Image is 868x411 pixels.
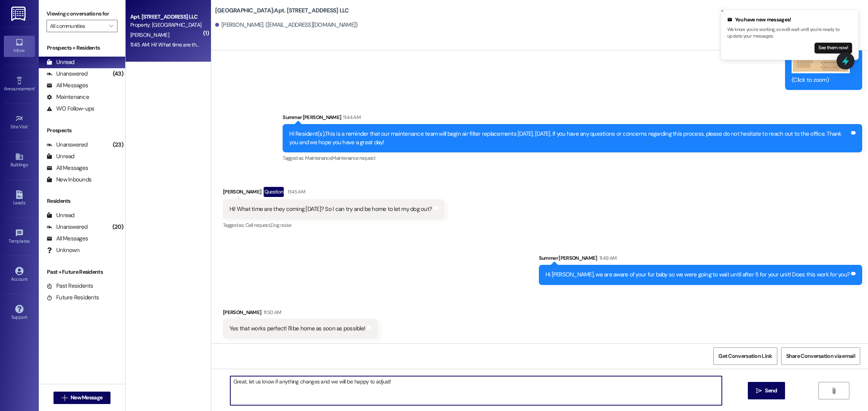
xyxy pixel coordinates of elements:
div: Unanswered [47,223,88,231]
div: Unknown [47,246,79,254]
div: New Inbounds [47,176,91,184]
span: Maintenance , [305,155,332,161]
div: WO Follow-ups [47,105,94,113]
div: Prospects [39,126,125,135]
span: Send [765,387,777,395]
span: New Message [71,394,102,402]
div: All Messages [47,235,88,243]
div: Unanswered [47,141,88,149]
div: Unread [47,58,74,66]
a: Buildings [4,150,35,171]
div: Summer [PERSON_NAME] [539,254,862,265]
div: All Messages [47,81,88,90]
span: • [30,237,31,243]
div: Tagged as: [283,152,862,164]
b: [GEOGRAPHIC_DATA]: Apt. [STREET_ADDRESS] LLC [215,7,349,15]
i:  [109,23,113,29]
span: [PERSON_NAME] [130,31,169,38]
div: [PERSON_NAME] [223,187,444,199]
div: Unread [47,152,74,161]
div: Prospects + Residents [39,44,125,52]
span: Maintenance request [332,155,375,161]
button: New Message [53,392,111,404]
div: 11:45 AM [286,188,305,196]
button: See them now! [815,43,852,54]
button: Close toast [718,7,726,15]
span: Call request , [245,222,271,228]
div: You have new messages! [727,16,852,24]
div: Past Residents [47,282,93,290]
div: Property: [GEOGRAPHIC_DATA] [130,21,202,29]
span: Get Conversation Link [718,352,772,360]
div: [PERSON_NAME] [223,308,378,319]
i:  [756,388,762,394]
div: (Click to zoom) [792,76,850,84]
a: Leads [4,188,35,209]
span: • [35,85,36,90]
div: (20) [110,221,125,233]
div: Tagged as: [223,219,444,231]
span: • [28,123,29,128]
div: 11:45 AM: Hi! What time are they coming [DATE]? So I can try and be home to let my dog out? [130,41,338,48]
div: Apt. [STREET_ADDRESS] LLC [130,13,202,21]
div: Hi [PERSON_NAME], we are aware of your fur baby so we were going to wait until after 5 for your u... [545,271,850,279]
div: Unread [47,211,74,219]
img: ResiDesk Logo [11,7,27,21]
div: Unanswered [47,70,88,78]
label: Viewing conversations for [47,8,117,20]
div: 11:49 AM [597,254,617,262]
div: (43) [111,68,125,80]
a: Site Visit • [4,112,35,133]
div: Yes that works perfect! I'll be home as soon as possible! [230,325,365,333]
i:  [831,388,837,394]
div: All Messages [47,164,88,172]
p: We know you're working, so we'll wait until you're ready to update your messages. [727,26,852,40]
input: All communities [50,20,105,32]
button: Send [748,382,785,399]
a: Account [4,264,35,285]
div: Residents [39,197,125,205]
div: Hi Resident(s),This is a reminder that our maintenance team will begin air filter replacements [D... [289,130,850,147]
a: Support [4,302,35,323]
a: Inbox [4,36,35,57]
div: 11:44 AM [341,113,361,121]
div: Future Residents [47,294,99,302]
div: 11:50 AM [262,308,281,316]
i:  [62,395,67,401]
div: (23) [111,139,125,151]
div: Question [264,187,284,197]
textarea: Great, let us know if anything changes and we will be happy to adjust [230,376,722,405]
div: Maintenance [47,93,89,101]
span: Dog noise [271,222,291,228]
button: Get Conversation Link [713,347,777,365]
div: Summer [PERSON_NAME] [283,113,862,124]
div: Hi! What time are they coming [DATE]? So I can try and be home to let my dog out? [230,205,432,213]
button: Share Conversation via email [781,347,860,365]
div: [PERSON_NAME]. ([EMAIL_ADDRESS][DOMAIN_NAME]) [215,21,358,29]
div: Past + Future Residents [39,268,125,276]
a: Templates • [4,226,35,247]
span: Share Conversation via email [786,352,855,360]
